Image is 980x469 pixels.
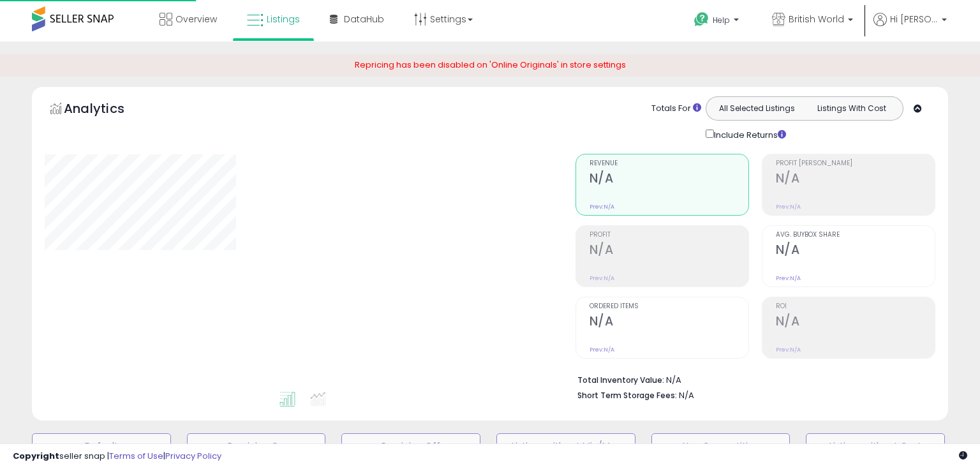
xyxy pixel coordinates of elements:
[577,371,926,387] li: N/A
[32,433,171,459] button: Default
[776,232,935,239] span: Avg. Buybox Share
[496,433,635,459] button: Listings without Min/Max
[651,103,701,115] div: Totals For
[165,450,221,462] a: Privacy Policy
[776,203,801,211] small: Prev: N/A
[590,346,614,354] small: Prev: N/A
[577,390,677,401] b: Short Term Storage Fees:
[344,13,384,26] span: DataHub
[590,242,748,260] h2: N/A
[776,314,935,331] h2: N/A
[590,203,614,211] small: Prev: N/A
[776,242,935,260] h2: N/A
[13,450,59,462] strong: Copyright
[175,13,217,26] span: Overview
[355,59,626,71] span: Repricing has been disabled on 'Online Originals' in store settings
[577,375,664,385] b: Total Inventory Value:
[890,13,938,26] span: Hi [PERSON_NAME]
[873,13,947,41] a: Hi [PERSON_NAME]
[590,160,748,167] span: Revenue
[806,433,945,459] button: Listings without Cost
[776,171,935,188] h2: N/A
[713,15,730,26] span: Help
[590,171,748,188] h2: N/A
[804,100,899,117] button: Listings With Cost
[187,433,326,459] button: Repricing On
[651,433,791,459] button: Non Competitive
[684,2,752,41] a: Help
[109,450,163,462] a: Terms of Use
[789,13,844,26] span: British World
[590,303,748,310] span: Ordered Items
[590,314,748,331] h2: N/A
[696,127,801,142] div: Include Returns
[64,100,149,121] h5: Analytics
[709,100,805,117] button: All Selected Listings
[590,232,748,239] span: Profit
[13,450,221,463] div: seller snap | |
[776,160,935,167] span: Profit [PERSON_NAME]
[267,13,300,26] span: Listings
[776,274,801,282] small: Prev: N/A
[341,433,480,459] button: Repricing Off
[776,303,935,310] span: ROI
[694,11,709,27] i: Get Help
[590,274,614,282] small: Prev: N/A
[679,389,694,401] span: N/A
[776,346,801,354] small: Prev: N/A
